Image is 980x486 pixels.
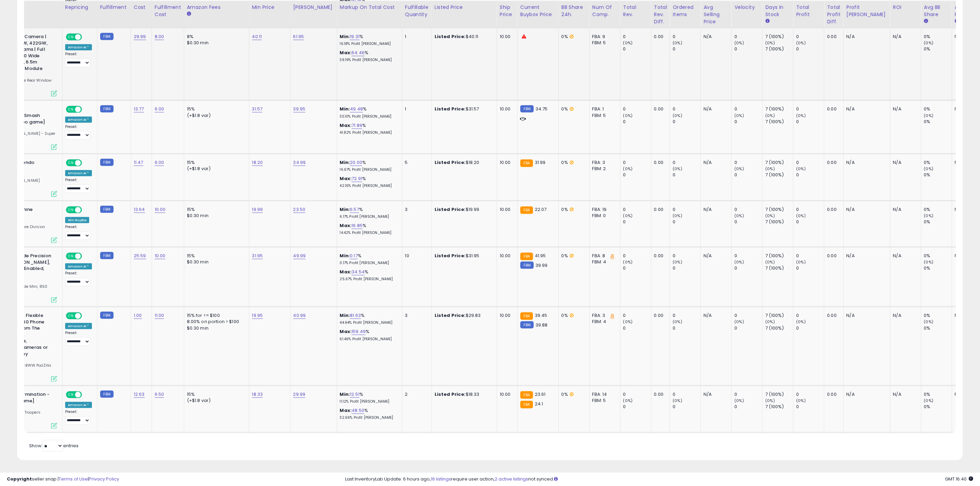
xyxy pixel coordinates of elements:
div: 0 [734,172,762,178]
div: 0 [734,159,762,166]
div: Preset: [65,178,92,193]
small: (0%) [734,259,744,265]
div: Fulfillable Quantity [405,4,429,18]
a: 16 listings [431,476,451,482]
a: 13.64 [134,206,145,213]
a: Privacy Policy [89,476,119,482]
div: Ship Price [500,4,515,18]
small: FBM [520,105,534,112]
div: 0 [734,206,762,213]
span: OFF [81,160,92,166]
div: 0% [924,119,952,125]
small: (0%) [623,166,633,171]
a: 61.95 [293,33,304,40]
div: (+$1.8 var) [187,166,244,172]
a: Terms of Use [59,476,88,482]
a: 40.99 [293,312,306,319]
a: 64.46 [352,49,365,56]
div: 0 [734,219,762,225]
div: % [340,106,397,119]
div: 0 [623,172,651,178]
div: FBA: 19 [592,206,615,213]
a: 13.77 [134,106,144,112]
a: 12.51 [350,391,359,398]
div: 10.00 [500,159,512,166]
span: 41.95 [535,252,546,259]
div: FBA: 1 [592,106,615,112]
div: 0 [673,119,700,125]
a: 18.20 [252,159,263,166]
a: 12.63 [134,391,145,398]
a: 34.54 [352,269,365,275]
div: 0% [562,253,584,259]
div: Fulfillment [100,4,128,11]
a: 19.31 [350,33,359,40]
div: % [340,34,397,46]
div: % [340,50,397,62]
a: 81.63 [350,312,361,319]
small: FBM [520,262,534,269]
a: 6.00 [155,159,164,166]
div: 0% [924,46,952,52]
b: Max: [340,122,352,129]
div: 15% [187,206,244,213]
div: N/A [893,106,916,112]
div: Fulfillment Cost [155,4,181,18]
small: (0%) [924,166,934,171]
div: Days In Stock [765,4,790,18]
b: Min: [340,252,350,259]
p: 16.18% Profit [PERSON_NAME] [340,42,397,46]
span: 34.75 [535,106,548,112]
p: 6.17% Profit [PERSON_NAME] [340,214,397,219]
div: Avg BB Share [924,4,949,18]
small: (0%) [765,213,775,218]
div: 0% [924,159,952,166]
a: 11.47 [134,159,143,166]
div: 15% [187,106,244,112]
a: 48.50 [352,407,364,414]
span: 39.99 [535,262,548,269]
div: Current Buybox Price [520,4,556,18]
div: Avg Selling Price [704,4,729,25]
div: 0 [673,172,700,178]
small: Avg BB Share. [924,18,928,24]
div: Repricing [65,4,94,11]
p: 33.10% Profit [PERSON_NAME] [340,114,397,119]
b: Listed Price: [435,159,466,166]
div: $19.99 [435,206,492,213]
div: N/A [704,206,726,213]
div: Velocity [734,4,759,11]
div: N/A [893,159,916,166]
div: 0.00 [654,253,665,259]
div: N/A [847,253,885,259]
small: (0%) [765,113,775,118]
div: N/A [847,159,885,166]
div: N/A [847,34,885,40]
div: N/A [893,34,916,40]
div: 0 [796,46,824,52]
a: 49.48 [350,106,363,112]
div: Markup on Total Cost [340,4,399,11]
small: (0%) [734,113,744,118]
div: Preset: [65,125,92,140]
small: (0%) [796,259,806,265]
span: OFF [81,107,92,112]
small: (0%) [924,213,934,218]
div: 15% [187,159,244,166]
div: 0 [673,265,700,271]
div: Avg Win Price [955,4,980,18]
div: 0 [623,159,651,166]
small: (0%) [924,259,934,265]
span: OFF [81,34,92,40]
div: % [340,223,397,235]
small: (0%) [673,40,682,46]
div: 0.00 [827,253,838,259]
small: (0%) [796,166,806,171]
div: % [340,122,397,135]
small: FBM [100,105,114,112]
a: 159.49 [352,328,366,335]
div: 0.00 [654,34,665,40]
div: Cost [134,4,149,11]
small: Amazon Fees. [187,11,191,17]
div: 0% [562,206,584,213]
